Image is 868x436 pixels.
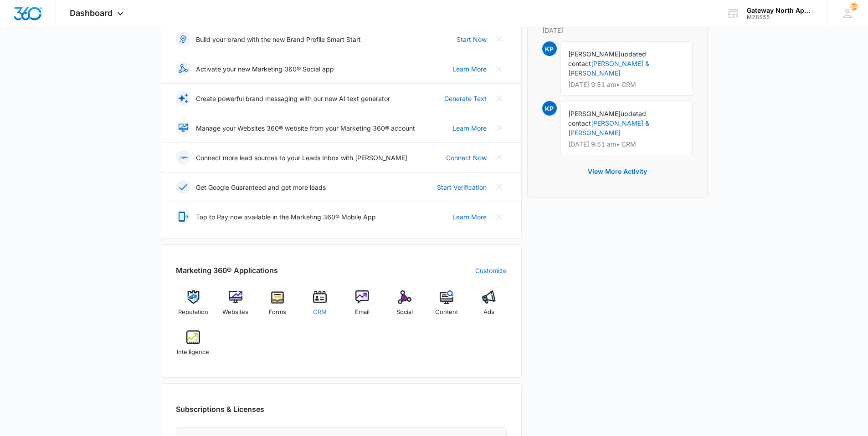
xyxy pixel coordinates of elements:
[568,110,621,117] span: [PERSON_NAME]
[568,141,685,147] p: [DATE] 9:51 am • CRM
[452,212,487,222] a: Learn More
[492,61,507,76] button: Close
[429,290,464,323] a: Content
[475,266,507,275] a: Customize
[269,308,286,317] span: Forms
[457,35,487,44] a: Start Now
[176,290,211,323] a: Reputation
[568,81,685,88] p: [DATE] 9:51 am • CRM
[396,308,413,317] span: Social
[196,183,326,192] p: Get Google Guaranteed and get more leads
[542,41,557,56] span: KP
[196,153,407,162] p: Connect more lead sources to your Leads Inbox with [PERSON_NAME]
[452,64,487,74] a: Learn More
[446,153,487,162] a: Connect Now
[176,265,278,276] h2: Marketing 360® Applications
[542,101,557,116] span: KP
[196,35,361,44] p: Build your brand with the new Brand Profile Smart Start
[178,308,208,317] span: Reputation
[850,3,858,10] span: 84
[444,94,487,103] a: Generate Text
[568,50,621,58] span: [PERSON_NAME]
[492,209,507,224] button: Close
[176,330,211,363] a: Intelligence
[850,3,858,10] div: notifications count
[313,308,327,317] span: CRM
[196,64,334,74] p: Activate your new Marketing 360® Social app
[260,290,295,323] a: Forms
[492,121,507,135] button: Close
[452,123,487,133] a: Learn More
[196,123,415,133] p: Manage your Websites 360® website from your Marketing 360® account
[747,14,813,20] div: account id
[355,308,370,317] span: Email
[568,60,649,77] a: [PERSON_NAME] & [PERSON_NAME]
[483,308,494,317] span: Ads
[472,290,507,323] a: Ads
[492,32,507,46] button: Close
[70,8,113,18] span: Dashboard
[218,290,253,323] a: Websites
[542,25,693,35] p: [DATE]
[437,183,487,192] a: Start Verification
[579,161,656,183] button: View More Activity
[492,91,507,106] button: Close
[387,290,422,323] a: Social
[492,180,507,194] button: Close
[176,404,264,415] h2: Subscriptions & Licenses
[177,348,209,357] span: Intelligence
[222,308,248,317] span: Websites
[747,7,813,14] div: account name
[196,94,390,103] p: Create powerful brand messaging with our new AI text generator
[196,212,376,222] p: Tap to Pay now available in the Marketing 360® Mobile App
[492,150,507,165] button: Close
[345,290,380,323] a: Email
[303,290,338,323] a: CRM
[568,119,649,137] a: [PERSON_NAME] & [PERSON_NAME]
[435,308,458,317] span: Content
